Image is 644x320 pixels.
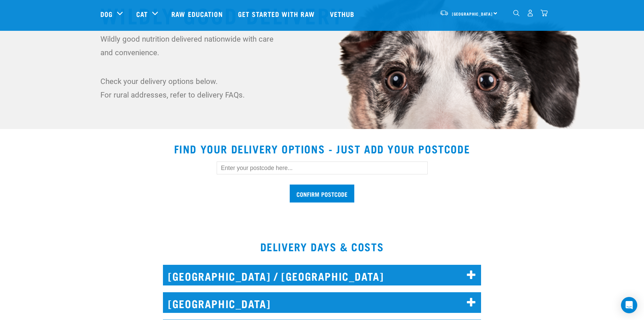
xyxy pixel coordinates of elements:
a: Raw Education [165,0,231,27]
img: van-moving.png [439,10,449,16]
input: Confirm postcode [290,185,354,202]
p: Check your delivery options below. For rural addresses, refer to delivery FAQs. [100,74,278,102]
p: Wildly good nutrition delivered nationwide with care and convenience. [100,32,278,59]
h2: [GEOGRAPHIC_DATA] / [GEOGRAPHIC_DATA] [163,265,481,285]
img: home-icon-1@2x.png [513,10,520,16]
img: home-icon@2x.png [541,9,548,17]
a: Dog [100,9,113,19]
input: Enter your postcode here... [217,162,428,174]
a: Vethub [323,0,363,27]
h2: [GEOGRAPHIC_DATA] [163,292,481,313]
div: Open Intercom Messenger [621,297,637,313]
a: Cat [136,9,148,19]
span: [GEOGRAPHIC_DATA] [452,13,493,15]
img: user.png [527,9,534,17]
a: Get started with Raw [231,0,323,27]
h2: Find your delivery options - just add your postcode [8,143,636,155]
